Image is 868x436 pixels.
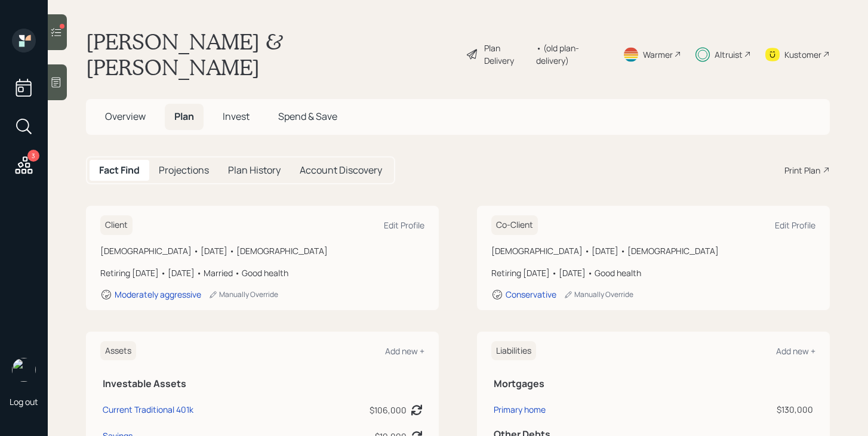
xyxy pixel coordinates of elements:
div: Manually Override [564,289,633,299]
h5: Projections [159,165,209,176]
h5: Fact Find [99,165,140,176]
h1: [PERSON_NAME] & [PERSON_NAME] [86,29,456,80]
div: Altruist [715,48,743,61]
h6: Liabilities [491,341,536,361]
div: Manually Override [208,289,278,299]
div: $130,000 [682,403,813,416]
div: [DEMOGRAPHIC_DATA] • [DATE] • [DEMOGRAPHIC_DATA] [100,245,424,257]
h6: Co-Client [491,215,538,235]
div: Retiring [DATE] • [DATE] • Married • Good health [100,267,424,279]
div: Moderately aggressive [115,289,201,300]
h5: Mortgages [494,378,813,389]
h5: Investable Assets [103,378,422,389]
div: Add new + [776,345,815,357]
span: Plan [174,110,194,123]
h6: Client [100,215,133,235]
h5: Plan History [228,165,281,176]
div: 3 [27,150,39,162]
div: Retiring [DATE] • [DATE] • Good health [491,267,815,279]
h5: Account Discovery [300,165,382,176]
div: Print Plan [784,164,820,177]
div: Edit Profile [384,219,424,231]
div: Warmer [643,48,673,61]
div: $106,000 [370,404,407,416]
div: • (old plan-delivery) [536,42,608,67]
div: Kustomer [784,48,821,61]
div: Conservative [506,289,556,300]
div: Primary home [494,403,546,416]
div: Current Traditional 401k [103,403,193,416]
div: Log out [10,396,38,407]
div: Edit Profile [775,219,815,231]
h6: Assets [100,341,136,361]
img: michael-russo-headshot.png [12,358,36,382]
span: Overview [105,110,146,123]
div: [DEMOGRAPHIC_DATA] • [DATE] • [DEMOGRAPHIC_DATA] [491,245,815,257]
span: Spend & Save [278,110,337,123]
div: Plan Delivery [484,42,530,67]
span: Invest [223,110,250,123]
div: Add new + [385,345,424,357]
